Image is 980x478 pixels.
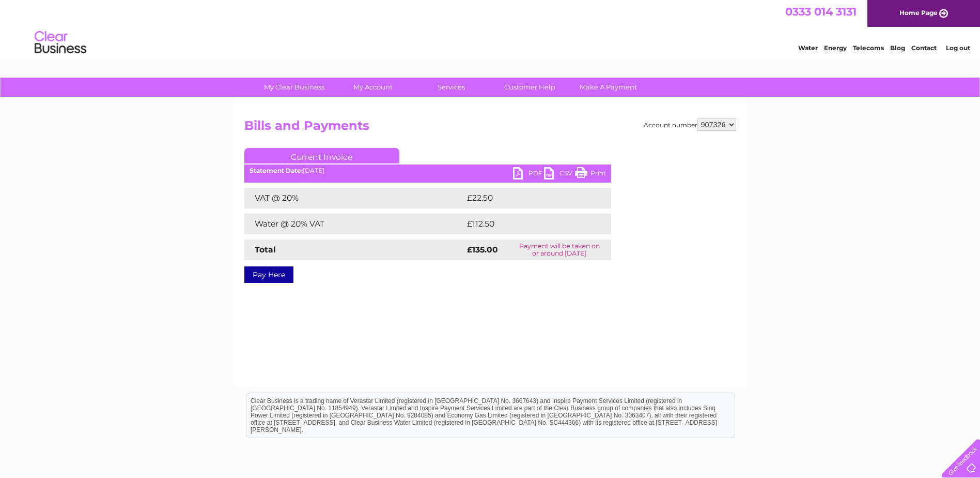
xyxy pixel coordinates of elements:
a: Telecoms [853,44,884,52]
a: Print [575,167,606,182]
h2: Bills and Payments [244,118,736,138]
a: Current Invoice [244,148,399,163]
a: Blog [890,44,905,52]
img: logo.png [34,27,87,58]
a: Customer Help [487,78,572,97]
div: [DATE] [244,167,611,174]
strong: £135.00 [467,245,498,255]
td: Water @ 20% VAT [244,214,464,234]
a: My Account [330,78,415,97]
td: Payment will be taken on or around [DATE] [508,240,611,260]
td: £22.50 [464,188,590,208]
a: Water [798,44,818,52]
a: CSV [544,167,575,182]
strong: Total [255,245,276,255]
a: Contact [911,44,937,52]
div: Clear Business is a trading name of Verastar Limited (registered in [GEOGRAPHIC_DATA] No. 3667643... [246,6,735,50]
a: PDF [513,167,544,182]
a: Make A Payment [566,78,651,97]
a: Pay Here [244,266,293,283]
div: Account number [644,118,736,131]
td: £112.50 [464,214,591,234]
a: Energy [824,44,847,52]
a: Log out [946,44,970,52]
b: Statement Date: [250,167,303,174]
a: My Clear Business [252,78,337,97]
a: 0333 014 3131 [785,5,857,18]
a: Services [409,78,494,97]
td: VAT @ 20% [244,188,464,208]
